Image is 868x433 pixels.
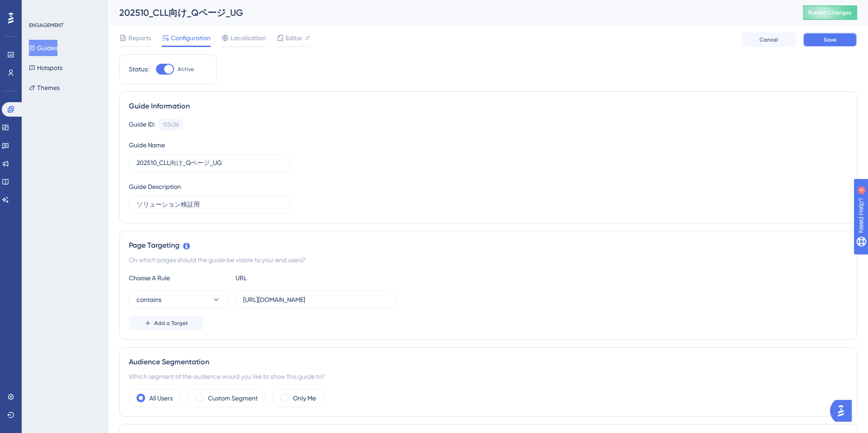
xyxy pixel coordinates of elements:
span: Localization [231,33,266,43]
button: Add a Target [129,316,203,330]
div: Page Targeting [129,240,848,251]
div: Audience Segmentation [129,357,848,367]
input: Type your Guide’s Name here [137,158,282,168]
div: On which pages should the guide be visible to your end users? [129,254,848,265]
span: Cancel [759,36,778,43]
span: Editor [286,33,302,43]
label: Custom Segment [208,393,258,404]
div: URL [236,273,335,283]
button: Publish Changes [803,5,857,20]
label: Only Me [293,393,316,404]
button: Guides [29,40,57,56]
input: yourwebsite.com/path [243,295,389,305]
span: Reports [128,33,151,43]
div: Guide Description [129,181,181,192]
span: Publish Changes [808,9,852,16]
button: Save [803,33,857,47]
iframe: UserGuiding AI Assistant Launcher [830,397,857,424]
button: Hotspots [29,60,62,76]
div: Guide Information [129,101,848,112]
span: Add a Target [154,320,188,327]
div: Guide ID: [129,119,155,131]
div: Which segment of the audience would you like to show this guide to? [129,371,848,382]
span: Configuration [171,33,211,43]
button: Cancel [741,33,796,47]
label: All Users [149,393,173,404]
div: Status: [129,64,149,75]
div: 4 [63,5,66,12]
button: contains [129,291,228,309]
div: 202510_CLL向け_Qページ_UG [119,6,780,19]
span: Active [178,66,194,73]
div: Choose A Rule [129,273,228,283]
button: Themes [29,80,60,96]
span: Need Help? [21,2,57,13]
div: ENGAGEMENT [29,22,63,29]
input: Type your Guide’s Description here [137,200,282,210]
span: Save [824,36,836,43]
div: 153438 [163,121,179,128]
span: contains [137,294,161,305]
div: Guide Name [129,140,165,151]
